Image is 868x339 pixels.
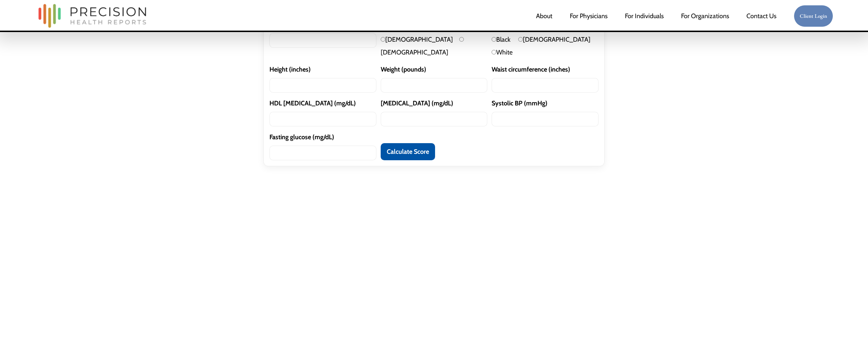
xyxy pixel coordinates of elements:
img: Precision Health Reports [35,1,150,31]
iframe: Chat Widget [832,305,868,339]
a: folder dropdown [681,9,729,23]
label: Black [492,36,510,43]
span: For Organizations [681,10,729,22]
label: Fasting glucose (mg/dL) [269,131,376,144]
label: Weight (pounds) [381,63,488,76]
label: Height (inches) [269,63,376,76]
label: HDL [MEDICAL_DATA] (mg/dL) [269,97,376,110]
input: [DEMOGRAPHIC_DATA] [518,37,523,42]
label: Waist circumference (inches) [492,63,599,76]
input: [DEMOGRAPHIC_DATA] [459,37,464,42]
button: Calculate Score [381,143,435,160]
label: [MEDICAL_DATA] (mg/dL) [381,97,488,110]
a: For Individuals [625,9,664,23]
label: [DEMOGRAPHIC_DATA] [381,36,464,56]
a: Client Login [794,5,834,27]
input: Black [492,37,496,42]
input: White [492,50,496,54]
a: For Physicians [570,9,607,23]
label: Systolic BP (mmHg) [492,97,599,110]
a: About [536,9,552,23]
label: [DEMOGRAPHIC_DATA] [381,36,453,43]
label: White [492,48,513,56]
label: [DEMOGRAPHIC_DATA] [518,36,590,43]
a: Contact Us [746,9,776,23]
input: [DEMOGRAPHIC_DATA] [381,37,385,42]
